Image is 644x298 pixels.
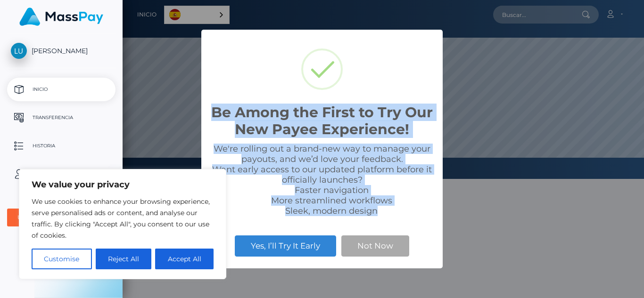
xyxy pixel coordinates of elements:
button: Reject All [96,249,152,269]
li: Sleek, modern design [230,206,433,216]
li: More streamlined workflows [230,195,433,206]
p: Historia [11,139,112,153]
span: [PERSON_NAME] [7,47,116,55]
div: We're rolling out a brand-new way to manage your payouts, and we’d love your feedback. Want early... [211,144,433,216]
li: Faster navigation [230,185,433,195]
button: Not Now [341,235,409,256]
img: MassPay [19,8,103,26]
button: Customise [32,249,92,269]
button: Yes, I’ll Try It Early [235,235,336,256]
div: User Agreements [17,214,95,221]
p: We use cookies to enhance your browsing experience, serve personalised ads or content, and analys... [32,196,214,241]
p: Perfil del usuario [11,167,112,181]
button: User Agreements [7,209,116,226]
p: Inicio [11,82,112,97]
button: Accept All [155,249,214,269]
p: We value your privacy [32,179,214,190]
p: Transferencia [11,111,112,125]
h2: Be Among the First to Try Our New Payee Experience! [211,104,433,138]
div: We value your privacy [19,169,226,279]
